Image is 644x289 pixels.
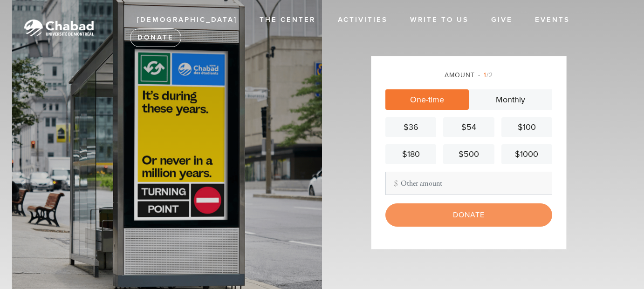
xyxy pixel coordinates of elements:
a: Events [528,11,577,29]
font: The Center [260,15,315,24]
a: $500 [443,144,494,164]
a: Give [484,11,520,29]
img: logo-white.png [14,13,103,43]
font: Monthly [496,94,525,105]
font: Events [535,15,570,24]
a: Monthly [469,89,552,110]
font: $54 [461,122,476,132]
font: $100 [518,122,536,132]
font: /2 [486,71,493,79]
font: 1 [484,71,486,79]
a: $54 [443,117,494,137]
font: One-time [410,94,444,105]
font: $36 [404,122,418,132]
font: Donate [137,33,174,41]
a: [DEMOGRAPHIC_DATA] [130,11,244,29]
a: $180 [385,144,436,164]
font: $1000 [515,149,538,159]
font: $180 [402,149,420,159]
input: Other amount [385,172,552,195]
a: $100 [501,117,552,137]
a: Write to us [403,11,476,29]
a: Activities [331,11,395,29]
a: Donate [130,28,181,47]
font: Activities [338,15,388,24]
font: Amount [445,71,475,79]
a: One-time [385,89,469,110]
a: $1000 [501,144,552,164]
a: The Center [253,11,322,29]
font: [DEMOGRAPHIC_DATA] [137,15,237,24]
font: Give [491,15,513,24]
font: $500 [459,149,479,159]
a: $36 [385,117,436,137]
font: Write to us [410,15,469,24]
